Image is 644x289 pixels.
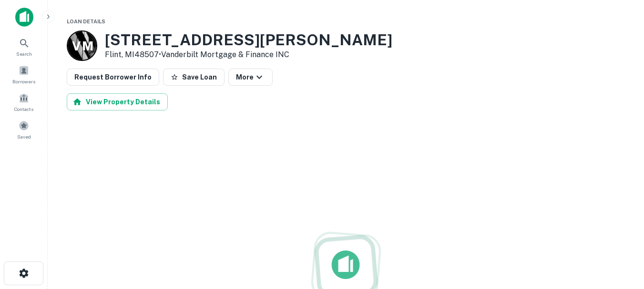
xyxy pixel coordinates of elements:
a: Search [3,34,45,60]
iframe: Chat Widget [596,182,644,228]
img: capitalize-icon.png [15,8,33,27]
a: Saved [3,117,45,142]
span: Borrowers [12,78,35,85]
button: Save Loan [163,69,225,86]
button: View Property Details [67,93,168,110]
span: Contacts [14,105,33,113]
p: Flint, MI48507 • [105,49,392,60]
a: Borrowers [3,61,45,87]
span: Loan Details [67,19,105,24]
button: Request Borrower Info [67,69,159,86]
span: Search [16,50,32,58]
h3: [STREET_ADDRESS][PERSON_NAME] [105,31,392,49]
a: Contacts [3,89,45,115]
a: Vanderbilt Mortgage & Finance INC [161,50,289,59]
span: Saved [17,133,31,140]
button: More [228,69,273,86]
p: V M [72,37,92,55]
